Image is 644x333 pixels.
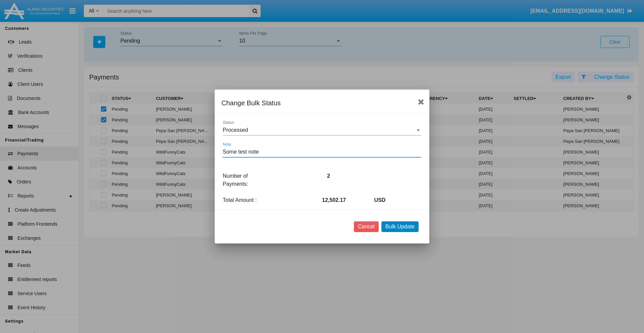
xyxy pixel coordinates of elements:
button: Cancel [354,221,379,232]
span: Processed [223,127,248,133]
div: Change Bulk Status [221,98,423,108]
p: USD [374,196,427,204]
p: Number of Payments: [218,172,270,188]
button: Bulk Update [381,221,419,232]
p: Total Amount : [218,196,270,204]
p: 2 [322,172,374,180]
p: 12,502.17 [322,196,374,204]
